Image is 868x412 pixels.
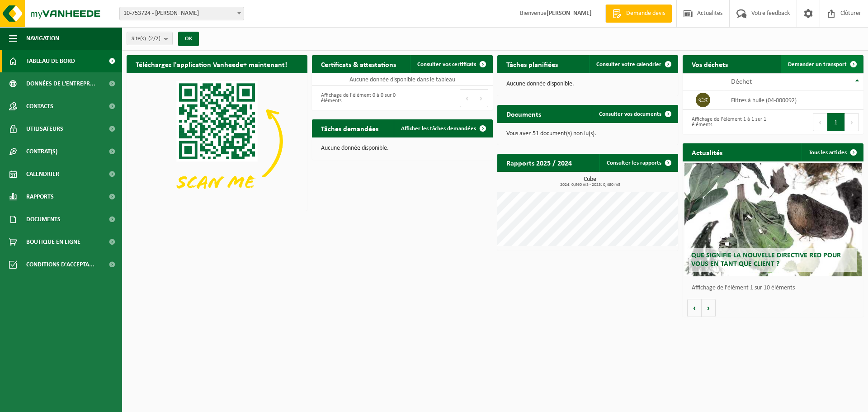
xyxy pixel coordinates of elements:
button: Previous [813,113,827,131]
a: Afficher les tâches demandées [394,119,492,137]
span: Demande devis [624,9,667,18]
span: Calendrier [26,163,59,185]
a: Tous les articles [802,143,863,161]
td: filtres à huile (04-000092) [724,90,863,110]
a: Demander un transport [781,55,863,73]
span: Données de l'entrepr... [26,72,95,95]
span: Demander un transport [788,62,847,67]
span: Contacts [26,95,53,118]
span: Consulter votre calendrier [596,62,661,67]
count: (2/2) [148,36,160,42]
button: Next [845,113,859,131]
h2: Tâches demandées [312,119,387,137]
a: Demande devis [605,5,672,23]
span: Rapports [26,185,54,208]
p: Affichage de l'élément 1 sur 10 éléments [692,285,859,291]
h2: Certificats & attestations [312,55,405,73]
button: Site(s)(2/2) [127,32,173,45]
span: Déchet [731,78,752,85]
span: 10-753724 - HAZARD ARNAUD SRL - PECQ [120,7,244,20]
h2: Téléchargez l'application Vanheede+ maintenant! [127,55,296,73]
span: Que signifie la nouvelle directive RED pour vous en tant que client ? [691,252,841,268]
h2: Actualités [683,143,731,161]
button: OK [178,32,199,46]
div: Affichage de l'élément 0 à 0 sur 0 éléments [316,88,398,108]
span: 2024: 0,960 m3 - 2025: 0,480 m3 [502,183,678,187]
span: Tableau de bord [26,50,75,72]
h2: Rapports 2025 / 2024 [497,154,581,171]
a: Consulter vos documents [592,105,677,123]
td: Aucune donnée disponible dans le tableau [312,73,493,86]
span: Contrat(s) [26,140,57,163]
p: Vous avez 51 document(s) non lu(s). [506,131,669,137]
h3: Cube [502,176,678,187]
a: Consulter vos certificats [410,55,492,73]
span: Boutique en ligne [26,231,80,253]
button: Vorige [687,299,702,317]
p: Aucune donnée disponible. [321,145,484,152]
h2: Documents [497,105,550,123]
span: Utilisateurs [26,118,63,140]
a: Consulter les rapports [599,154,677,172]
span: Documents [26,208,61,231]
span: Afficher les tâches demandées [401,126,476,132]
span: Navigation [26,27,59,50]
span: Consulter vos certificats [417,62,476,67]
span: 10-753724 - HAZARD ARNAUD SRL - PECQ [119,7,244,20]
button: 1 [827,113,845,131]
div: Affichage de l'élément 1 à 1 sur 1 éléments [687,112,769,132]
strong: [PERSON_NAME] [547,10,592,17]
span: Site(s) [132,32,160,46]
span: Consulter vos documents [599,111,661,117]
button: Next [474,89,488,107]
a: Consulter votre calendrier [589,55,677,73]
button: Previous [460,89,474,107]
img: Download de VHEPlus App [127,73,307,209]
a: Que signifie la nouvelle directive RED pour vous en tant que client ? [684,163,862,276]
button: Volgende [702,299,716,317]
p: Aucune donnée disponible. [506,81,669,87]
span: Conditions d'accepta... [26,253,94,276]
h2: Tâches planifiées [497,55,567,73]
h2: Vos déchets [683,55,737,73]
